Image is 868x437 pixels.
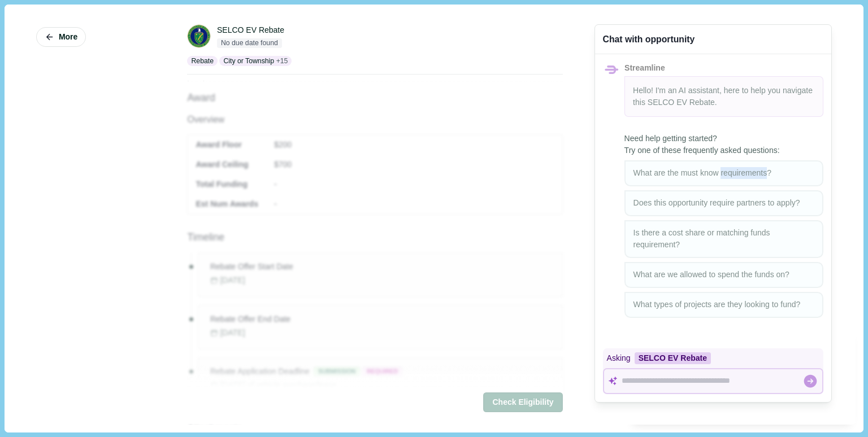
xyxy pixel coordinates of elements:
p: Rebate [191,56,214,66]
div: Asking [603,348,823,368]
button: Check Eligibility [483,393,562,413]
span: No due date found [217,38,282,49]
span: Hello! I'm an AI assistant, here to help you navigate this . [633,86,813,107]
p: City or Township [223,56,274,66]
span: More [59,32,77,42]
button: More [36,27,86,47]
span: SELCO EV Rebate [648,98,715,107]
span: Need help getting started? Try one of these frequently asked questions: [624,133,823,156]
div: Chat with opportunity [603,33,695,46]
img: DOE.png [188,25,210,47]
div: SELCO EV Rebate [217,24,284,36]
span: Streamline [624,63,665,72]
div: SELCO EV Rebate [635,352,711,364]
span: + 15 [276,56,288,66]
